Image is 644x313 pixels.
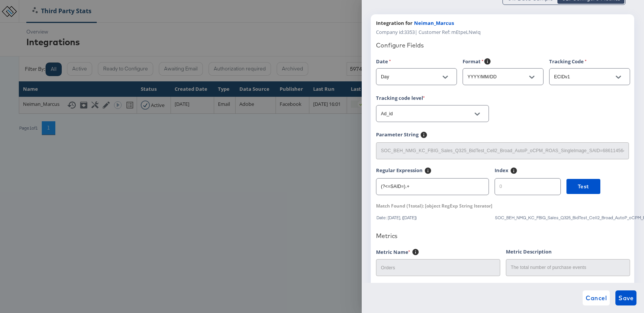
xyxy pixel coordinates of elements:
[376,248,410,258] label: Metric Name
[613,72,624,83] button: Open
[583,290,610,305] button: Cancel
[376,203,492,209] div: [object RegExp String Iterator]
[376,176,489,192] input: \d+[^x]
[549,58,587,65] label: Tracking Code
[376,94,425,102] label: Tracking code level
[618,293,633,303] span: Save
[566,179,600,194] button: Test
[376,29,481,36] span: Company id: 3353 | Customer Ref: mEtpeLNwIq
[566,179,600,203] a: Test
[440,72,451,83] button: Open
[376,41,629,49] div: Configure Fields
[376,20,413,27] span: Integration for
[414,20,454,27] span: Neiman_Marcus
[526,72,537,83] button: Open
[586,293,607,303] span: Cancel
[376,167,423,176] label: Regular Expression
[506,248,552,255] label: Metric Description
[472,108,483,120] button: Open
[578,182,589,191] span: Test
[376,58,391,65] label: Date
[376,140,629,156] input: e.g. SAID=
[376,232,629,240] div: Metrics
[376,203,424,209] span: Match Found ( 1 total):
[495,176,560,192] input: 0
[376,215,489,220] div: Date: [DATE], ([DATE])
[463,58,484,67] label: Format
[615,290,636,305] button: Save
[376,131,419,140] label: Parameter String
[495,167,509,176] label: Index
